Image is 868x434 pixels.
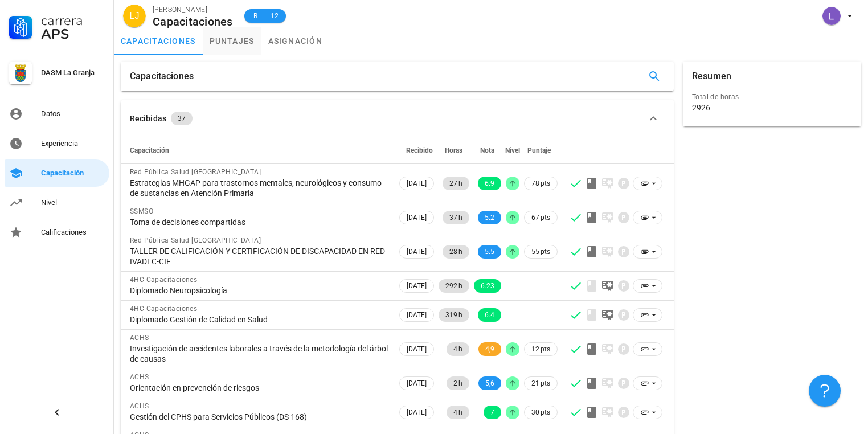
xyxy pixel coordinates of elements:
a: puntajes [203,27,261,55]
span: [DATE] [407,343,427,355]
th: Horas [436,137,472,164]
span: [DATE] [407,309,427,321]
span: 6.4 [485,308,494,322]
div: Gestión del CPHS para Servicios Públicos (DS 168) [130,412,388,422]
div: Resumen [692,62,731,91]
span: [DATE] [407,406,427,419]
span: [DATE] [407,377,427,390]
span: [DATE] [407,280,427,292]
span: Red Pública Salud [GEOGRAPHIC_DATA] [130,236,261,244]
span: 5.5 [485,245,494,259]
span: Puntaje [527,146,551,154]
div: Investigación de accidentes laborales a través de la metodología del árbol de causas [130,343,388,364]
span: 78 pts [531,178,550,189]
div: Toma de decisiones compartidas [130,217,388,227]
span: 4 h [453,342,462,356]
th: Recibido [397,137,436,164]
span: 27 h [449,177,462,190]
span: 55 pts [531,246,550,257]
span: 37 h [449,211,462,224]
span: 2 h [453,376,462,390]
div: Orientación en prevención de riesgos [130,383,388,393]
span: 12 [270,10,279,22]
span: 4 h [453,406,462,419]
div: 2926 [692,103,710,113]
span: 5.2 [485,211,494,224]
span: [DATE] [407,177,427,190]
a: asignación [261,27,330,55]
span: 292 h [445,279,462,293]
th: Capacitación [121,137,397,164]
div: Calificaciones [41,228,105,237]
span: B [251,10,260,22]
span: 12 pts [531,343,550,355]
div: TALLER DE CALIFICACIÓN Y CERTIFICACIÓN DE DISCAPACIDAD EN RED IVADEC-CIF [130,246,388,267]
a: Experiencia [5,130,109,157]
a: Calificaciones [5,219,109,246]
span: 7 [490,406,494,419]
div: Diplomado Neuropsicología [130,285,388,296]
span: 37 [178,112,186,125]
div: Carrera [41,14,105,27]
span: 5,6 [485,376,494,390]
span: 4HC Capacitaciones [130,305,197,313]
span: ACHS [130,402,149,410]
a: capacitaciones [114,27,203,55]
span: 6.23 [481,279,494,293]
div: avatar [123,5,146,27]
span: Capacitación [130,146,169,154]
span: Nota [480,146,494,154]
div: [PERSON_NAME] [153,4,233,15]
span: Recibido [406,146,433,154]
span: SSMSO [130,207,153,215]
a: Nivel [5,189,109,216]
div: Nivel [41,198,105,207]
span: 4HC Capacitaciones [130,276,197,284]
div: Diplomado Gestión de Calidad en Salud [130,314,388,325]
span: LJ [130,5,140,27]
span: ACHS [130,334,149,342]
a: Capacitación [5,159,109,187]
div: Capacitaciones [153,15,233,28]
th: Nota [472,137,503,164]
div: Total de horas [692,91,852,103]
span: Horas [445,146,462,154]
span: 30 pts [531,407,550,418]
span: 67 pts [531,212,550,223]
span: Red Pública Salud [GEOGRAPHIC_DATA] [130,168,261,176]
div: Recibidas [130,112,166,125]
div: Experiencia [41,139,105,148]
span: 319 h [445,308,462,322]
span: 21 pts [531,378,550,389]
a: Datos [5,100,109,128]
div: Estrategias MHGAP para trastornos mentales, neurológicos y consumo de sustancias en Atención Prim... [130,178,388,198]
th: Puntaje [522,137,560,164]
div: DASM La Granja [41,68,105,77]
span: ACHS [130,373,149,381]
span: [DATE] [407,211,427,224]
th: Nivel [503,137,522,164]
span: [DATE] [407,245,427,258]
span: 6.9 [485,177,494,190]
div: Datos [41,109,105,118]
div: APS [41,27,105,41]
span: 28 h [449,245,462,259]
div: Capacitaciones [130,62,194,91]
div: avatar [822,7,841,25]
span: 4,9 [485,342,494,356]
div: Capacitación [41,169,105,178]
button: Recibidas 37 [121,100,674,137]
span: Nivel [505,146,520,154]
